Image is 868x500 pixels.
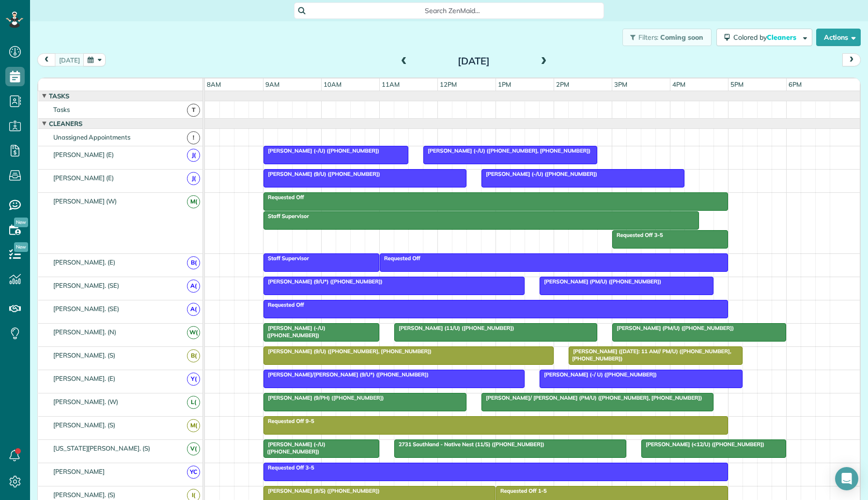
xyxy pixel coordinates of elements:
[263,147,380,154] span: [PERSON_NAME] (-/U) ([PHONE_NUMBER])
[51,444,152,452] span: [US_STATE][PERSON_NAME]. (S)
[51,351,117,359] span: [PERSON_NAME]. (S)
[787,80,804,88] span: 6pm
[539,371,657,378] span: [PERSON_NAME] (-/ U) ([PHONE_NUMBER])
[438,80,459,88] span: 12pm
[263,325,325,338] span: [PERSON_NAME] (-/U) ([PHONE_NUMBER])
[568,348,731,361] span: [PERSON_NAME] ([DATE]: 11 AM// PM/U) ([PHONE_NUMBER], [PHONE_NUMBER])
[733,33,800,42] span: Colored by
[842,53,861,66] button: next
[51,375,117,382] span: [PERSON_NAME]. (E)
[670,80,687,88] span: 4pm
[638,33,659,42] span: Filters:
[263,171,381,177] span: [PERSON_NAME] (9/U) ([PHONE_NUMBER])
[263,278,383,285] span: [PERSON_NAME] (9/U*) ([PHONE_NUMBER])
[187,104,200,117] span: T
[51,133,132,141] span: Unassigned Appointments
[187,256,200,269] span: B(
[51,328,118,336] span: [PERSON_NAME]. (N)
[187,373,200,386] span: Y(
[539,278,662,285] span: [PERSON_NAME] (PM/U) ([PHONE_NUMBER])
[728,80,745,88] span: 5pm
[51,491,117,499] span: [PERSON_NAME]. (S)
[380,80,402,88] span: 11am
[51,258,117,266] span: [PERSON_NAME]. (E)
[612,325,734,331] span: [PERSON_NAME] (PM/U) ([PHONE_NUMBER])
[816,29,861,46] button: Actions
[187,195,200,208] span: M(
[187,442,200,455] span: V(
[51,468,107,475] span: [PERSON_NAME]
[263,418,315,424] span: Requested Off 9-5
[263,80,281,88] span: 9am
[187,419,200,432] span: M(
[187,172,200,185] span: J(
[187,326,200,339] span: W(
[263,441,325,454] span: [PERSON_NAME] (-/U) ([PHONE_NUMBER])
[263,348,432,355] span: [PERSON_NAME] (9/U) ([PHONE_NUMBER], [PHONE_NUMBER])
[51,106,72,113] span: Tasks
[187,131,200,144] span: !
[263,255,310,262] span: Staff Supervisor
[263,213,310,219] span: Staff Supervisor
[263,371,429,378] span: [PERSON_NAME]/[PERSON_NAME] (9/U*) ([PHONE_NUMBER])
[612,80,629,88] span: 3pm
[55,53,84,66] button: [DATE]
[612,232,664,238] span: Requested Off 3-5
[716,29,812,46] button: Colored byCleaners
[205,80,223,88] span: 8am
[51,197,119,205] span: [PERSON_NAME] (W)
[767,33,798,42] span: Cleaners
[413,56,534,66] h2: [DATE]
[263,464,315,471] span: Requested Off 3-5
[51,305,121,312] span: [PERSON_NAME]. (SE)
[394,325,514,331] span: [PERSON_NAME] (11/U) ([PHONE_NUMBER])
[660,33,704,42] span: Coming soon
[47,120,84,127] span: Cleaners
[496,80,513,88] span: 1pm
[51,174,116,182] span: [PERSON_NAME] (E)
[51,151,116,158] span: [PERSON_NAME] (E)
[641,441,765,448] span: [PERSON_NAME] (<12/U) ([PHONE_NUMBER])
[263,194,305,201] span: Requested Off
[51,421,117,429] span: [PERSON_NAME]. (S)
[187,149,200,162] span: J(
[554,80,571,88] span: 2pm
[263,394,385,401] span: [PERSON_NAME] (9/PH) ([PHONE_NUMBER])
[423,147,591,154] span: [PERSON_NAME] (-/U) ([PHONE_NUMBER], [PHONE_NUMBER])
[14,242,28,252] span: New
[51,281,121,289] span: [PERSON_NAME]. (SE)
[394,441,545,448] span: 2731 Southland - Native Nest (11/S) ([PHONE_NUMBER])
[187,466,200,479] span: YC
[481,394,702,401] span: [PERSON_NAME]/ [PERSON_NAME] (PM/U) ([PHONE_NUMBER], [PHONE_NUMBER])
[263,487,380,494] span: [PERSON_NAME] (9/S) ([PHONE_NUMBER])
[379,255,421,262] span: Requested Off
[51,398,120,406] span: [PERSON_NAME]. (W)
[322,80,343,88] span: 10am
[496,487,547,494] span: Requested Off 1-5
[187,349,200,362] span: B(
[37,53,56,66] button: prev
[187,280,200,293] span: A(
[263,301,305,308] span: Requested Off
[187,303,200,316] span: A(
[187,396,200,409] span: L(
[47,92,71,100] span: Tasks
[835,467,858,490] div: Open Intercom Messenger
[14,218,28,227] span: New
[481,171,598,177] span: [PERSON_NAME] (-/U) ([PHONE_NUMBER])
